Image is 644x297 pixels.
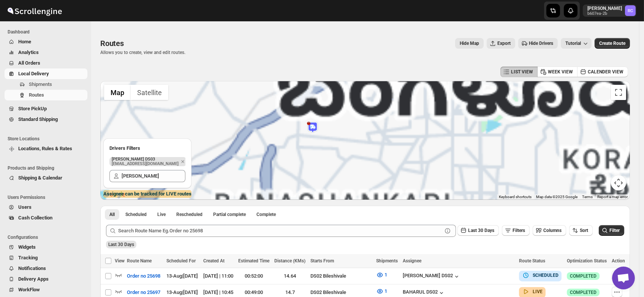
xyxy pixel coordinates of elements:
span: Rahul Chopra [625,5,636,16]
span: Users Permissions [8,194,87,200]
button: Remove [179,158,186,165]
span: Distance (KMs) [274,258,305,264]
span: Sort [580,228,588,233]
span: Store PickUp [18,106,47,111]
b: SCHEDULED [533,273,559,278]
button: Sort [569,225,593,236]
span: Users [18,204,32,210]
div: 00:49:00 [238,289,270,296]
span: Live [157,211,166,218]
span: Home [18,39,31,44]
b: LIVE [533,289,543,294]
span: 13-Aug | [DATE] [167,289,198,295]
button: Map camera controls [611,175,626,191]
button: LIVE [522,288,543,295]
button: Show satellite imagery [131,85,168,100]
button: Cash Collection [5,213,87,223]
button: Last 30 Days [457,225,499,236]
button: Export [487,38,515,49]
span: All Orders [18,60,40,66]
button: Locations, Rules & Rates [5,143,87,154]
span: WEEK VIEW [548,69,573,75]
label: Assignee can be tracked for LIVE routes [103,190,191,198]
span: 1 [385,288,387,294]
span: Assignee [403,258,421,264]
button: BAHARUL DS02 [403,289,445,297]
div: [DATE] | 10:45 [203,289,234,296]
span: COMPLETED [570,289,597,295]
a: Report a map error [597,195,628,199]
span: Filters [513,228,525,233]
span: Dashboard [8,29,87,35]
button: Create Route [595,38,630,49]
button: Map action label [455,38,484,49]
img: Google [102,190,127,200]
span: Map data ©2025 Google [536,195,578,199]
span: Shipments [29,81,52,87]
button: Home [5,37,87,47]
span: Routes [100,39,124,48]
span: Created At [203,258,225,264]
span: LIST VIEW [511,69,533,75]
span: Widgets [18,244,36,250]
span: Estimated Time [238,258,269,264]
span: Filter [609,228,620,233]
button: Users [5,202,87,213]
button: Toggle fullscreen view [611,85,626,100]
button: Keyboard shortcuts [499,194,532,200]
h2: Drivers Filters [109,145,185,152]
span: Route Status [519,258,545,264]
span: Order no 25698 [127,272,160,280]
span: WorkFlow [18,287,40,292]
button: Columns [533,225,566,236]
input: Search Assignee [122,170,185,182]
button: Widgets [5,242,87,253]
button: [PERSON_NAME] DS02 [403,273,460,280]
button: Analytics [5,47,87,58]
button: Show street map [104,85,131,100]
a: Open chat [612,267,635,289]
span: CALENDER VIEW [588,69,623,75]
button: Routes [5,90,87,100]
span: Store Locations [8,136,87,142]
button: All routes [105,209,119,220]
p: b607ea-2b [587,11,622,16]
button: User menu [583,5,636,17]
text: RC [628,8,633,13]
span: Cash Collection [18,215,52,221]
span: Route Name [127,258,152,264]
span: Tutorial [565,41,581,46]
span: View [115,258,125,264]
button: Delivery Apps [5,274,87,284]
div: DS02 Bileshivale [310,272,372,280]
span: All [109,211,115,218]
button: CALENDER VIEW [577,67,628,77]
p: Allows you to create, view and edit routes. [100,49,185,56]
div: 14.64 [274,272,306,280]
button: WorkFlow [5,284,87,295]
button: Shipping & Calendar [5,173,87,183]
span: Hide Map [460,40,479,46]
button: Hide Drivers [518,38,558,49]
button: Tutorial [561,38,592,49]
span: Action [612,258,625,264]
span: Scheduled [125,211,147,218]
button: Order no 25698 [122,270,165,282]
span: Hide Drivers [529,40,553,46]
button: All Orders [5,58,87,68]
span: Create Route [599,40,625,46]
span: Last 30 Days [468,228,494,233]
span: Partial complete [213,211,246,218]
div: [DATE] | 11:00 [203,272,234,280]
button: Tracking [5,253,87,263]
p: [EMAIL_ADDRESS][DOMAIN_NAME] [112,162,179,166]
span: Scheduled For [167,258,196,264]
span: Last 30 Days [108,242,134,247]
span: Standard Shipping [18,116,58,122]
button: WEEK VIEW [537,67,578,77]
span: Routes [29,92,44,98]
span: 13-Aug | [DATE] [167,273,198,279]
span: Starts From [310,258,334,264]
span: Shipping & Calendar [18,175,62,181]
